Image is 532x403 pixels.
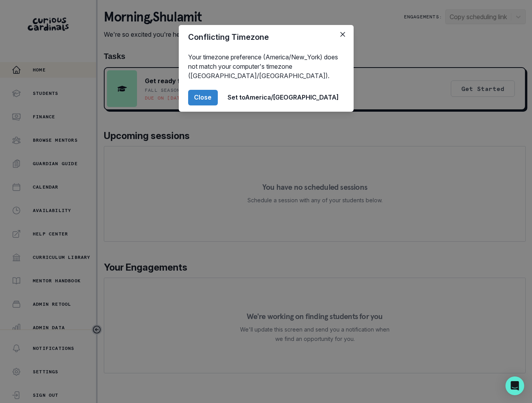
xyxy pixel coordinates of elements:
button: Close [336,28,349,41]
button: Set toAmerica/[GEOGRAPHIC_DATA] [222,90,344,105]
button: Close [188,90,218,105]
header: Conflicting Timezone [179,25,354,49]
div: Open Intercom Messenger [505,376,524,395]
div: Your timezone preference (America/New_York) does not match your computer's timezone ([GEOGRAPHIC_... [179,49,354,84]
